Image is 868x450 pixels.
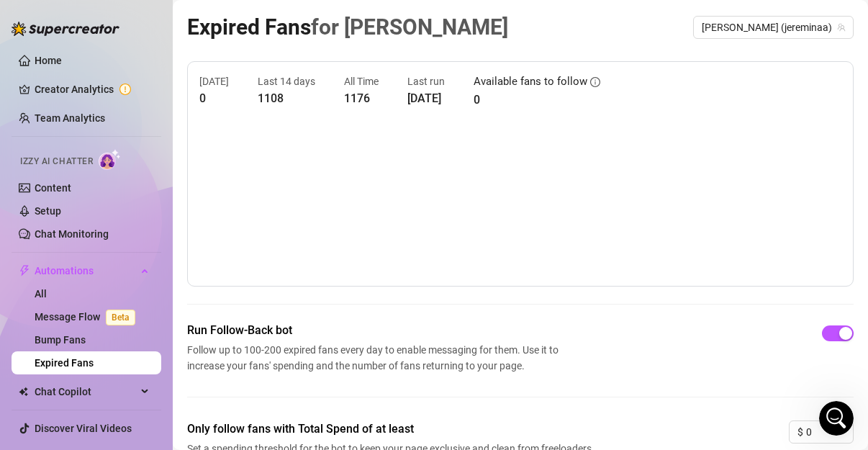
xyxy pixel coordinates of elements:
span: Mina (jereminaa) [702,17,845,38]
article: [DATE] [199,73,229,89]
img: Chat Copilot [19,387,28,397]
button: Send a message… [247,334,270,357]
span: Run Follow-Back bot [187,322,564,339]
div: Close [253,6,279,32]
div: Jereminaa says… [12,128,276,249]
span: for [PERSON_NAME] [311,14,508,40]
div: [PERSON_NAME] • 4m ago [23,105,139,114]
button: Upload attachment [68,340,80,351]
article: Available fans to follow [474,73,587,91]
span: Izzy AI Chatter [20,155,93,168]
article: Expired Fans [187,10,508,44]
button: Home [225,6,253,33]
a: Message FlowBeta [35,311,141,323]
article: Last 14 days [258,73,315,89]
img: Profile image for Giselle [41,8,64,31]
a: Discover Viral Videos [35,423,132,434]
b: P.S. 📸 Screenshots really help too! [23,80,223,91]
p: A few hours [122,18,177,32]
article: All Time [344,73,379,89]
a: Home [35,55,62,66]
div: These info helps us better understand the issue at hand. [23,37,225,94]
button: Emoji picker [22,340,34,351]
button: go back [9,6,37,33]
a: Expired Fans [35,357,94,369]
div: Download transcript [151,78,253,93]
span: Follow up to 100-200 expired fans every day to enable messaging for them. Use it to increase your... [187,342,564,374]
a: All [35,288,47,300]
a: Creator Analytics exclamation-circle [35,78,150,101]
input: 0.00 [806,421,853,443]
article: 1176 [344,89,379,107]
img: AI Chatter [99,149,121,170]
span: thunderbolt [19,265,30,276]
div: Expand window [122,41,265,71]
div: I have tried to initiate a "message flow" for expired fans. But it hasn't sent out a single messa... [52,249,276,323]
span: info-circle [590,77,600,87]
article: 0 [474,91,600,109]
a: Setup [35,205,61,217]
span: team [837,23,846,32]
a: Chat Monitoring [35,228,109,240]
div: Jereminaa says… [12,249,276,340]
span: Beta [106,310,135,325]
article: 0 [199,89,229,107]
article: 1108 [258,89,315,107]
iframe: Intercom live chat [819,401,854,436]
a: Bump Fans [35,334,86,346]
img: logo-BBDzfeDw.svg [12,22,119,36]
div: Expand window [151,48,253,63]
span: Automations [35,259,137,282]
button: Gif picker [45,340,57,351]
div: Download transcript [122,71,265,100]
div: Profile image for Nir [81,8,104,31]
article: Last run [407,73,445,89]
a: Content [35,182,71,194]
span: Only follow fans with Total Spend of at least [187,420,599,438]
span: Chat Copilot [35,380,137,403]
textarea: Message… [12,310,276,334]
div: I have tried to initiate a "message flow" for expired fans. But it hasn't sent out a single messa... [63,258,265,314]
a: Team Analytics [35,112,105,124]
h1: 🌟 Supercreator [110,7,201,18]
img: Profile image for Ella [61,8,84,31]
article: [DATE] [407,89,445,107]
